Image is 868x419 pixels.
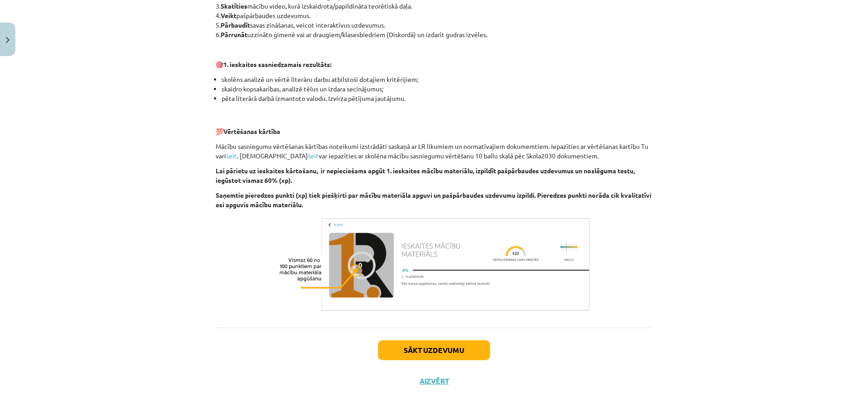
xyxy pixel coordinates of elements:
[378,340,490,360] button: Sākt uzdevumu
[417,376,451,386] button: Aizvērt
[223,127,280,135] b: Vērtēšanas kārtība
[216,117,652,136] p: 💯
[222,84,652,94] li: skaidro kopsakarības, analizē tēlus un izdara secinājumus;
[216,191,651,209] b: Saņemtie pieredzes punkti (xp) tiek piešķirti par mācību materiāla apguvi un pašpārbaudes uzdevum...
[222,94,652,113] li: pēta literārā darbā izmantoto valodu. Izvirza pētījuma jautājumu.
[221,2,247,10] b: Skatīties
[222,75,652,84] li: skolēns analizē un vērtē literāru darbu atbilstoši dotajiem kritērijiem;
[221,30,247,38] b: Pārrunāt
[308,152,319,160] a: šeit
[221,11,236,19] b: Veikt
[216,142,652,161] p: Mācību sasniegumu vērtēšanas kārtības noteikumi izstrādāti saskaņā ar LR likumiem un normatīvajie...
[6,37,9,43] img: icon-close-lesson-0947bae3869378f0d4975bcd49f059093ad1ed9edebbc8119c70593378902aed.svg
[226,152,237,160] a: šeit
[216,167,635,184] b: Lai pārietu uz ieskaites kārtošanu, ir nepieciešams apgūt 1. ieskaites mācību materiālu, izpildīt...
[216,60,652,69] p: 🎯
[223,60,331,68] strong: 1. ieskaites sasniedzamais rezultāts:
[221,21,250,29] b: Pārbaudīt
